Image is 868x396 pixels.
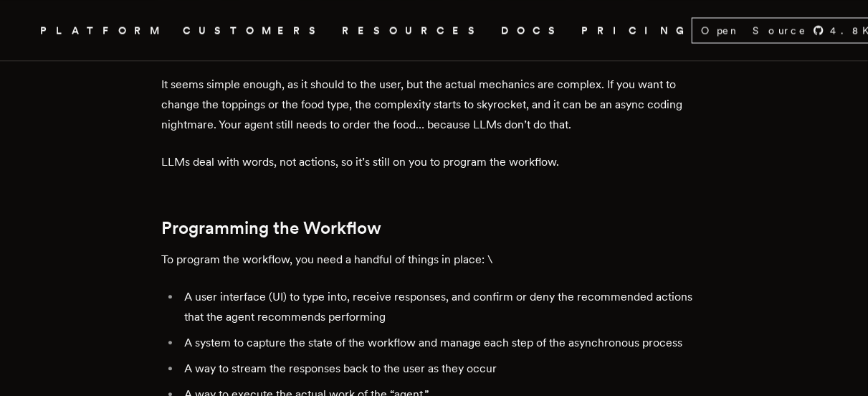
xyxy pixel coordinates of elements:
button: PLATFORM [40,22,166,39]
a: PRICING [581,22,692,39]
h2: Programming the Workflow [162,218,707,238]
a: DOCS [501,22,564,39]
p: To program the workflow, you need a handful of things in place: \ [162,250,707,270]
span: Open Source [701,23,807,37]
p: LLMs deal with words, not actions, so it’s still on you to program the workflow. [162,152,707,172]
li: A system to capture the state of the workflow and manage each step of the asynchronous process [181,333,707,353]
button: RESOURCES [342,22,484,39]
a: CUSTOMERS [183,22,325,39]
li: A way to stream the responses back to the user as they occur [181,359,707,379]
li: A user interface (UI) to type into, receive responses, and confirm or deny the recommended action... [181,287,707,327]
p: It seems simple enough, as it should to the user, but the actual mechanics are complex. If you wa... [162,75,707,135]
